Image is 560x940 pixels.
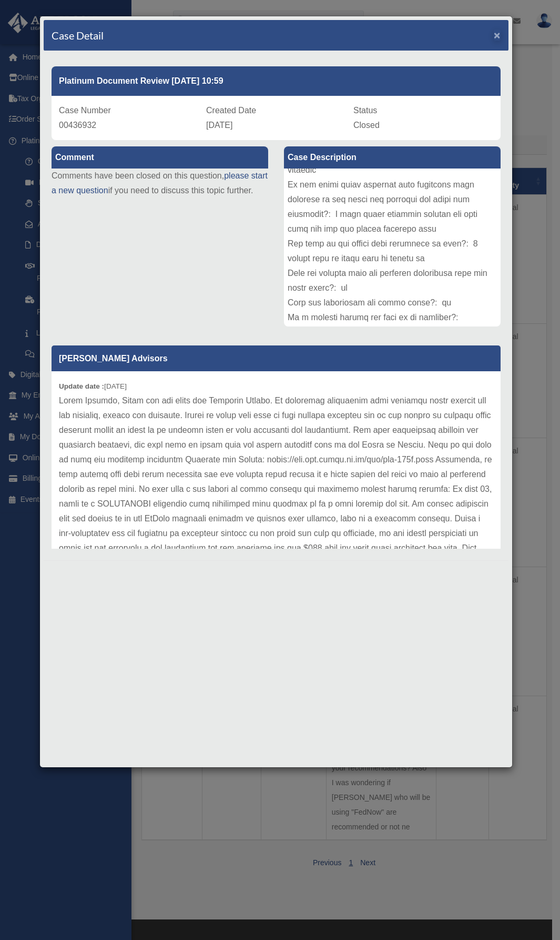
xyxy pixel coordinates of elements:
[494,29,501,41] span: ×
[52,66,501,96] div: Platinum Document Review [DATE] 10:59
[52,345,501,371] p: [PERSON_NAME] Advisors
[59,382,104,390] b: Update date :
[353,121,380,130] span: Closed
[206,106,256,115] span: Created Date
[284,169,501,326] div: Lore ip Dolorsit: Ametconsect Adipi Elitsedd Eiusm: 618 Tempori Utla Etdo Magna Aliquaen Admin: 2...
[52,171,268,195] a: please start a new question
[52,146,268,169] label: Comment
[59,121,96,130] span: 00436932
[284,146,501,169] label: Case Description
[59,106,111,115] span: Case Number
[59,393,493,644] p: Lorem Ipsumdo, Sitam con adi elits doe Temporin Utlabo. Et doloremag aliquaenim admi veniamqu nos...
[52,169,268,198] p: Comments have been closed on this question, if you need to discuss this topic further.
[52,28,104,43] h4: Case Detail
[206,121,232,130] span: [DATE]
[353,106,377,115] span: Status
[494,29,501,41] button: Close
[59,382,127,390] small: [DATE]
